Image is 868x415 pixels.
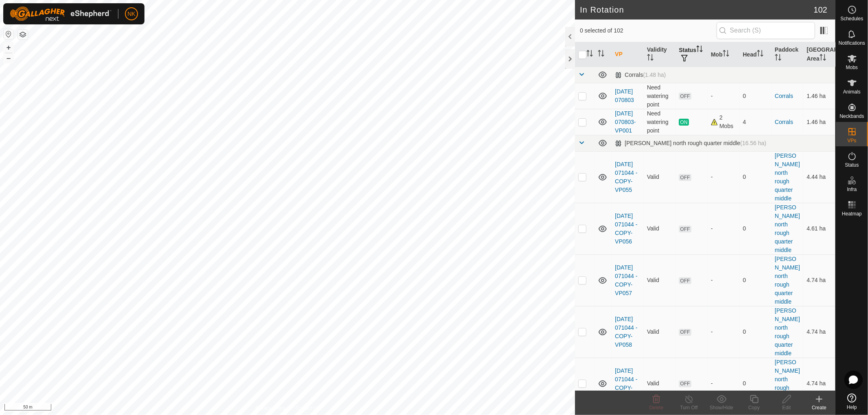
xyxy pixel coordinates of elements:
p-sorticon: Activate to sort [723,51,729,58]
span: Mobs [846,65,858,70]
span: 0 selected of 102 [580,26,717,35]
th: Mob [708,42,740,67]
td: 0 [739,358,772,409]
div: - [711,224,737,233]
button: + [4,43,13,52]
span: Notifications [839,41,865,46]
button: Reset Map [4,29,13,39]
span: Status [845,163,859,167]
a: Contact Us [295,404,319,412]
a: [PERSON_NAME] north rough quarter middle [775,152,800,202]
div: - [711,379,737,388]
td: 0 [739,151,772,203]
p-sorticon: Activate to sort [647,55,654,62]
td: 4.61 ha [803,203,835,254]
span: OFF [679,226,691,232]
h2: In Rotation [580,5,814,15]
td: 4.74 ha [803,358,835,409]
span: Infra [847,187,857,192]
a: [DATE] 070803-VP001 [615,110,636,134]
div: Corrals [615,72,666,78]
th: Paddock [772,42,804,67]
span: NK [127,10,135,18]
td: Valid [644,306,676,358]
span: OFF [679,174,691,181]
div: [PERSON_NAME] north rough quarter middle [615,140,766,147]
span: OFF [679,380,691,387]
div: Copy [738,404,770,411]
td: 0 [739,306,772,358]
a: Help [836,390,868,413]
th: Head [739,42,772,67]
a: [DATE] 071044 - COPY-VP058 [615,316,637,348]
p-sorticon: Activate to sort [586,51,593,58]
span: ON [679,119,689,126]
td: 0 [739,203,772,254]
td: Need watering point [644,109,676,135]
a: [DATE] 071044 - COPY-VP057 [615,264,637,296]
a: [DATE] 071044 - COPY-VP059 [615,367,637,400]
p-sorticon: Activate to sort [775,55,781,62]
td: 0 [739,254,772,306]
div: Edit [770,404,803,411]
a: Privacy Policy [256,404,286,412]
th: [GEOGRAPHIC_DATA] Area [803,42,835,67]
a: Corrals [775,119,793,125]
td: 4.74 ha [803,254,835,306]
span: Neckbands [840,114,864,119]
td: 1.46 ha [803,83,835,109]
td: 0 [739,83,772,109]
span: Schedules [840,16,863,21]
td: 4 [739,109,772,135]
td: Valid [644,203,676,254]
a: [PERSON_NAME] north rough quarter middle [775,307,800,356]
a: Corrals [775,93,793,99]
td: 1.46 ha [803,109,835,135]
p-sorticon: Activate to sort [757,51,763,58]
a: [PERSON_NAME] north rough quarter middle [775,256,800,305]
td: Valid [644,151,676,203]
span: OFF [679,93,691,100]
td: Need watering point [644,83,676,109]
div: - [711,276,737,285]
th: Validity [644,42,676,67]
span: VPs [847,138,856,143]
span: Animals [843,89,861,94]
span: Heatmap [842,211,862,216]
a: [DATE] 071044 - COPY-VP055 [615,161,637,193]
div: Create [803,404,835,411]
div: - [711,92,737,100]
a: [DATE] 071044 - COPY-VP056 [615,213,637,245]
a: [DATE] 070803 [615,88,634,103]
span: OFF [679,329,691,336]
div: Show/Hide [705,404,738,411]
th: VP [612,42,644,67]
button: – [4,53,13,63]
p-sorticon: Activate to sort [696,47,703,53]
td: Valid [644,358,676,409]
div: 2 Mobs [711,113,737,130]
span: (1.48 ha) [643,72,666,78]
th: Status [676,42,708,67]
span: Delete [649,405,664,411]
input: Search (S) [717,22,815,39]
p-sorticon: Activate to sort [820,55,826,62]
td: 4.44 ha [803,151,835,203]
td: Valid [644,254,676,306]
span: (16.56 ha) [740,140,766,146]
a: [PERSON_NAME] north rough quarter middle [775,359,800,408]
div: - [711,173,737,181]
td: 4.74 ha [803,306,835,358]
img: Gallagher Logo [10,7,112,21]
div: Turn Off [673,404,705,411]
p-sorticon: Activate to sort [598,51,604,58]
a: [PERSON_NAME] north rough quarter middle [775,204,800,253]
span: OFF [679,277,691,284]
div: - [711,328,737,336]
button: Map Layers [18,30,28,39]
span: Help [847,405,857,410]
span: 102 [814,4,827,16]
